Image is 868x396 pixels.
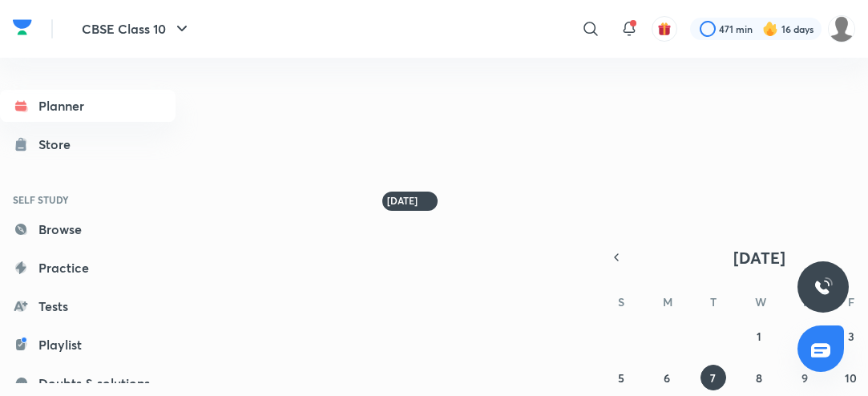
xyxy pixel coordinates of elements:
[618,294,624,309] abbr: Sunday
[792,365,818,390] button: October 9, 2025
[710,370,716,386] abbr: October 7, 2025
[72,13,201,45] button: CBSE Class 10
[756,370,762,386] abbr: October 8, 2025
[755,294,766,309] abbr: Wednesday
[664,370,670,386] abbr: October 6, 2025
[813,277,833,297] img: ttu
[38,135,80,154] div: Store
[654,365,680,390] button: October 6, 2025
[792,323,818,349] button: October 2, 2025
[757,329,761,344] abbr: October 1, 2025
[700,365,726,390] button: October 7, 2025
[746,323,772,349] button: October 1, 2025
[746,365,772,390] button: October 8, 2025
[710,294,717,309] abbr: Tuesday
[608,365,634,390] button: October 5, 2025
[838,365,864,390] button: October 10, 2025
[387,195,418,208] h6: [DATE]
[657,22,672,36] img: avatar
[845,370,857,386] abbr: October 10, 2025
[801,370,808,386] abbr: October 9, 2025
[762,21,778,37] img: streak
[848,329,854,344] abbr: October 3, 2025
[848,294,854,309] abbr: Friday
[838,323,864,349] button: October 3, 2025
[652,16,677,42] button: avatar
[663,294,672,309] abbr: Monday
[802,329,808,344] abbr: October 2, 2025
[13,15,32,43] a: Company Logo
[733,247,785,269] span: [DATE]
[13,15,32,39] img: Company Logo
[618,370,624,386] abbr: October 5, 2025
[828,15,855,42] img: Nishi raghuwanshi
